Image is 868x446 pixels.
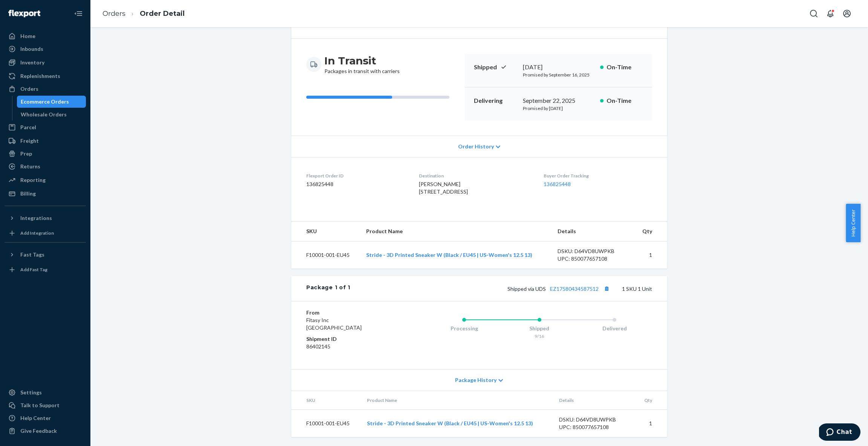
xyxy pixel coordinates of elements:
[361,391,553,410] th: Product Name
[502,333,577,339] div: 9/16
[474,96,517,105] p: Delivering
[20,45,43,53] div: Inbounds
[550,286,599,292] a: EZ17580434587512
[20,414,51,422] div: Help Center
[455,376,497,384] span: Package History
[5,148,86,160] a: Prep
[636,391,667,410] th: Qty
[21,111,67,118] div: Wholesale Orders
[96,3,191,25] ol: breadcrumbs
[21,98,69,105] div: Ecommerce Orders
[559,416,630,423] div: DSKU: D64VD8UWPKB
[17,96,86,108] a: Ecommerce Orders
[523,105,594,111] p: Promised by [DATE]
[846,204,860,242] button: Help Center
[324,54,400,75] div: Packages in transit with carriers
[5,43,86,55] a: Inbounds
[366,252,532,258] a: Stride - 3D Printed Sneaker W (Black / EU45 | US-Women's 12.5 13)
[5,70,86,82] a: Replenishments
[20,32,35,40] div: Home
[5,264,86,276] a: Add Fast Tag
[291,221,360,241] th: SKU
[806,6,821,21] button: Open Search Box
[474,63,517,72] p: Shipped
[5,425,86,437] button: Give Feedback
[20,124,36,131] div: Parcel
[5,174,86,186] a: Reporting
[17,108,86,121] a: Wholesale Orders
[544,173,652,179] dt: Buyer Order Tracking
[5,386,86,399] a: Settings
[5,412,86,424] a: Help Center
[306,309,396,316] dt: From
[823,6,838,21] button: Open notifications
[426,325,502,332] div: Processing
[507,286,611,292] span: Shipped via UDS
[20,163,40,170] div: Returns
[324,54,400,67] h3: In Transit
[20,190,36,197] div: Billing
[839,6,854,21] button: Open account menu
[502,325,577,332] div: Shipped
[20,137,39,145] div: Freight
[5,227,86,239] a: Add Integration
[20,85,38,93] div: Orders
[458,143,494,150] span: Order History
[559,423,630,431] div: UPC: 850077657108
[558,255,628,263] div: UPC: 850077657108
[5,83,86,95] a: Orders
[636,410,667,437] td: 1
[553,391,636,410] th: Details
[5,135,86,147] a: Freight
[558,247,628,255] div: DSKU: D64VD8UWPKB
[607,63,643,72] p: On-Time
[5,249,86,261] button: Fast Tags
[5,121,86,133] a: Parcel
[306,180,407,188] dd: 136825448
[102,9,125,18] a: Orders
[20,402,60,409] div: Talk to Support
[350,284,652,293] div: 1 SKU 1 Unit
[5,399,86,411] button: Talk to Support
[819,423,860,442] iframe: Opens a widget where you can chat to one of our agents
[306,335,396,343] dt: Shipment ID
[360,221,551,241] th: Product Name
[5,30,86,42] a: Home
[5,160,86,173] a: Returns
[306,343,396,350] dd: 86402145
[577,325,652,332] div: Delivered
[140,9,185,18] a: Order Detail
[523,72,594,78] p: Promised by September 16, 2025
[20,427,57,435] div: Give Feedback
[291,241,360,269] td: F10001-001-EU45
[544,181,571,187] a: 136825448
[291,410,361,437] td: F10001-001-EU45
[20,72,60,80] div: Replenishments
[8,10,40,17] img: Flexport logo
[5,188,86,200] a: Billing
[5,212,86,224] button: Integrations
[602,284,611,293] button: Copy tracking number
[306,173,407,179] dt: Flexport Order ID
[20,59,44,66] div: Inventory
[20,389,42,396] div: Settings
[634,221,667,241] th: Qty
[20,176,46,184] div: Reporting
[20,150,32,157] div: Prep
[367,420,533,426] a: Stride - 3D Printed Sneaker W (Black / EU45 | US-Women's 12.5 13)
[291,391,361,410] th: SKU
[634,241,667,269] td: 1
[607,96,643,105] p: On-Time
[419,181,468,195] span: [PERSON_NAME] [STREET_ADDRESS]
[552,221,634,241] th: Details
[5,57,86,69] a: Inventory
[523,63,594,72] div: [DATE]
[306,317,362,331] span: Fitasy Inc [GEOGRAPHIC_DATA]
[419,173,531,179] dt: Destination
[523,96,594,105] div: September 22, 2025
[20,266,47,273] div: Add Fast Tag
[20,230,54,236] div: Add Integration
[20,214,52,222] div: Integrations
